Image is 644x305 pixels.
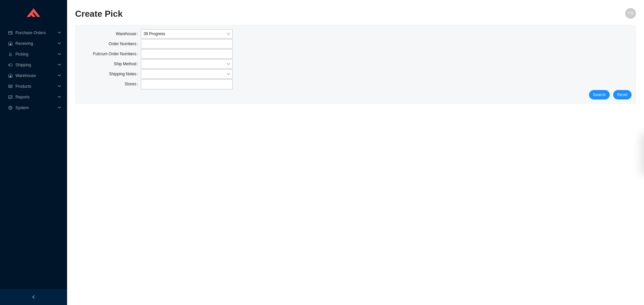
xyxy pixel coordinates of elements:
span: Purchase Orders [15,27,56,38]
label: Ship Method [114,59,141,69]
span: left [32,295,36,299]
span: Reset [617,91,628,98]
span: fund [8,95,13,99]
span: setting [8,106,13,110]
span: read [8,84,13,88]
span: Warehouse [15,70,56,81]
label: Order Numbers [109,39,141,49]
span: System [15,102,56,113]
label: Shipping Notes [109,69,141,79]
span: Search [593,91,606,98]
h2: Create Pick [75,8,496,20]
label: Warehouse [116,29,141,39]
span: credit-card [8,31,13,35]
span: YS [628,8,633,19]
label: Fulcrum Order Numbers [93,49,141,59]
button: Reset [613,90,632,99]
span: 39 Progress [144,29,230,38]
span: Reports [15,92,56,102]
span: Picking [15,49,56,60]
span: Receiving [15,38,56,49]
span: Products [15,81,56,92]
button: Search [589,90,610,99]
label: Stores [125,79,141,89]
span: Shipping [15,60,56,70]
